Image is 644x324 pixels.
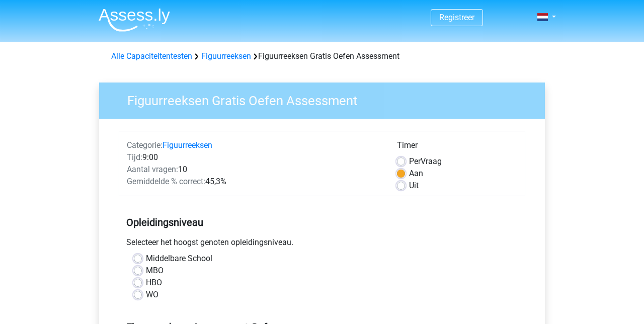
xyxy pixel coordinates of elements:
label: Vraag [409,155,442,168]
label: Uit [409,180,419,192]
label: HBO [146,277,162,289]
span: Categorie: [127,140,163,150]
div: Timer [397,139,517,155]
div: Selecteer het hoogst genoten opleidingsniveau. [119,236,525,253]
img: Assessly [99,8,170,32]
span: Aantal vragen: [127,165,178,174]
a: Figuurreeksen [201,51,251,61]
label: WO [146,289,158,301]
span: Gemiddelde % correct: [127,177,205,186]
h3: Figuurreeksen Gratis Oefen Assessment [115,89,537,109]
label: MBO [146,265,164,277]
div: 10 [119,164,389,176]
label: Aan [409,168,423,180]
div: 9:00 [119,151,389,164]
div: 45,3% [119,176,389,188]
span: Per [409,156,421,166]
span: Tijd: [127,152,142,162]
label: Middelbare School [146,253,212,265]
h5: Opleidingsniveau [126,212,518,232]
a: Alle Capaciteitentesten [111,51,192,61]
div: Figuurreeksen Gratis Oefen Assessment [107,50,537,62]
a: Figuurreeksen [163,140,212,150]
a: Registreer [439,13,474,22]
